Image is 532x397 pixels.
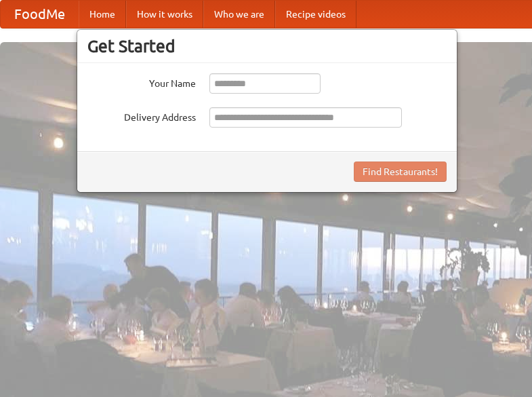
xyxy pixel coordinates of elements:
[79,1,126,28] a: Home
[87,73,196,90] label: Your Name
[203,1,275,28] a: Who we are
[126,1,203,28] a: How it works
[1,1,79,28] a: FoodMe
[275,1,356,28] a: Recipe videos
[87,107,196,124] label: Delivery Address
[87,36,447,56] h3: Get Started
[354,162,447,182] button: Find Restaurants!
